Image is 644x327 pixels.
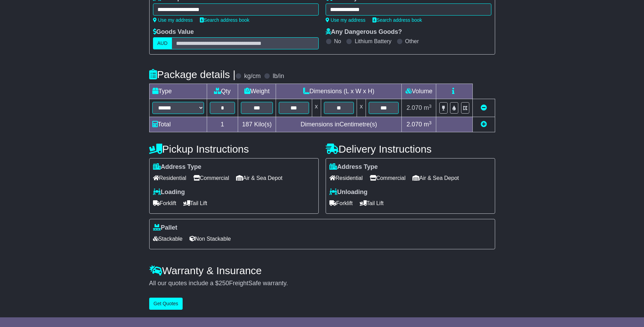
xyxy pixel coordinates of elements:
[238,84,276,99] td: Weight
[149,298,183,310] button: Get Quotes
[207,117,238,132] td: 1
[326,28,402,36] label: Any Dangerous Goods?
[153,233,183,244] span: Stackable
[242,121,253,128] span: 187
[312,99,321,117] td: x
[238,117,276,132] td: Kilo(s)
[481,121,487,128] a: Add new item
[360,198,384,209] span: Tail Lift
[153,37,172,49] label: AUD
[149,69,236,80] h4: Package details |
[153,198,176,209] span: Forklift
[326,17,366,23] a: Use my address
[153,189,185,196] label: Loading
[193,173,229,183] span: Commercial
[329,198,353,209] span: Forklift
[276,84,402,99] td: Dimensions (L x W x H)
[334,38,341,45] label: No
[357,99,366,117] td: x
[153,28,194,36] label: Goods Value
[149,117,207,132] td: Total
[153,173,186,183] span: Residential
[273,73,284,80] label: lb/in
[329,189,368,196] label: Unloading
[200,17,249,23] a: Search address book
[244,73,260,80] label: kg/cm
[149,84,207,99] td: Type
[149,280,495,287] div: All our quotes include a $ FreightSafe warranty.
[153,17,193,23] a: Use my address
[329,163,378,171] label: Address Type
[355,38,391,45] label: Lithium Battery
[481,104,487,111] a: Remove this item
[149,265,495,276] h4: Warranty & Insurance
[329,173,363,183] span: Residential
[276,117,402,132] td: Dimensions in Centimetre(s)
[207,84,238,99] td: Qty
[190,233,231,244] span: Non Stackable
[153,224,177,232] label: Pallet
[424,104,432,111] span: m
[370,173,406,183] span: Commercial
[407,121,422,128] span: 2.070
[326,143,495,155] h4: Delivery Instructions
[424,121,432,128] span: m
[429,120,432,125] sup: 3
[149,143,319,155] h4: Pickup Instructions
[372,17,422,23] a: Search address book
[219,280,229,287] span: 250
[412,173,459,183] span: Air & Sea Depot
[405,38,419,45] label: Other
[153,163,202,171] label: Address Type
[407,104,422,111] span: 2.070
[183,198,207,209] span: Tail Lift
[402,84,436,99] td: Volume
[429,104,432,109] sup: 3
[236,173,283,183] span: Air & Sea Depot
